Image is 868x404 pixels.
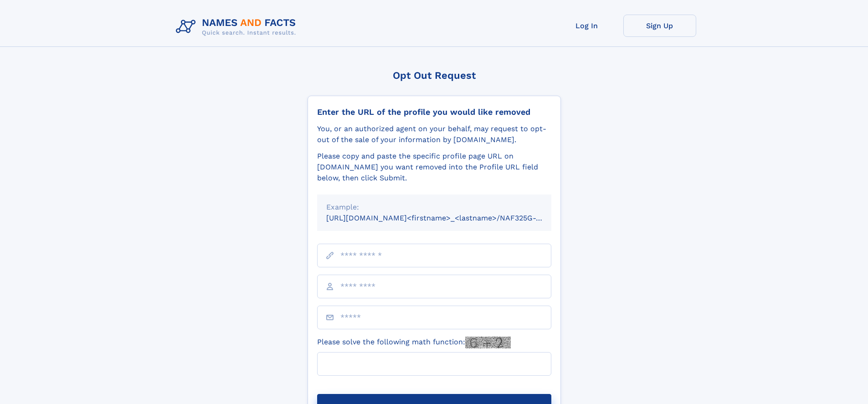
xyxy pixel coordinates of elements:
[326,214,569,222] small: [URL][DOMAIN_NAME]<firstname>_<lastname>/NAF325G-xxxxxxxx
[308,70,561,81] div: Opt Out Request
[317,107,551,117] div: Enter the URL of the profile you would like removed
[317,151,551,184] div: Please copy and paste the specific profile page URL on [DOMAIN_NAME] you want removed into the Pr...
[172,15,303,39] img: Logo Names and Facts
[317,337,511,348] label: Please solve the following math function:
[550,15,623,37] a: Log In
[317,123,551,145] div: You, or an authorized agent on your behalf, may request to opt-out of the sale of your informatio...
[623,15,696,37] a: Sign Up
[326,202,542,213] div: Example:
